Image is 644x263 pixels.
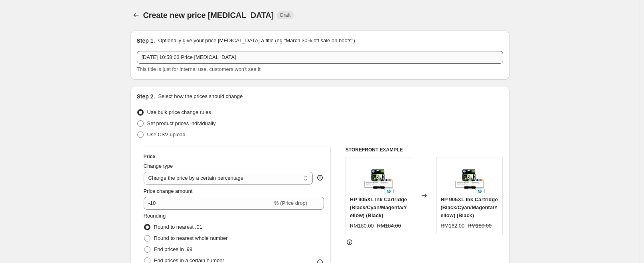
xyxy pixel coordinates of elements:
[316,174,324,182] div: help
[137,37,155,45] h2: Step 1.
[144,213,166,219] span: Rounding
[158,92,243,100] p: Select how the prices should change
[144,163,173,169] span: Change type
[454,161,486,193] img: 9055_80x.jpg
[158,37,355,45] p: Optionally give your price [MEDICAL_DATA] a title (eg "March 30% off sale on boots")
[130,10,142,21] button: Price change jobs
[377,223,401,229] span: RM184.00
[280,12,290,18] span: Draft
[441,223,464,229] span: RM162.00
[147,131,186,137] span: Use CSV upload
[441,196,498,218] span: HP 905XL Ink Cartridge (Black/Cyan/Magenta/Yellow) (Black)
[147,120,216,126] span: Set product prices individually
[154,235,228,241] span: Round to nearest whole number
[154,246,193,252] span: End prices in .99
[154,224,202,230] span: Round to nearest .01
[346,147,503,153] h6: STOREFRONT EXAMPLE
[144,188,193,194] span: Price change amount
[137,51,503,64] input: 30% off holiday sale
[143,11,274,20] span: Create new price [MEDICAL_DATA]
[350,223,374,229] span: RM180.00
[144,153,155,160] h3: Price
[137,92,155,100] h2: Step 2.
[147,109,211,115] span: Use bulk price change rules
[363,161,395,193] img: 9055_80x.jpg
[137,66,261,72] span: This title is just for internal use, customers won't see it
[350,196,407,218] span: HP 905XL Ink Cartridge (Black/Cyan/Magenta/Yellow) (Black)
[274,200,307,206] span: % (Price drop)
[144,197,273,210] input: -15
[468,223,492,229] span: RM180.00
